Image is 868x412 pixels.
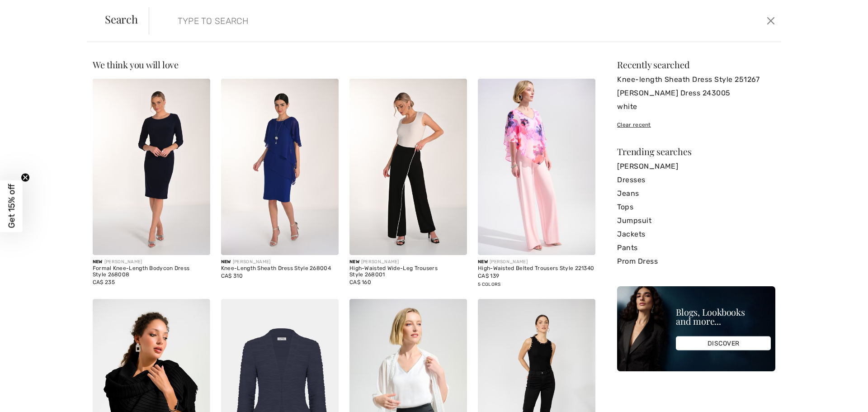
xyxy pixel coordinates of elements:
div: [PERSON_NAME] [478,259,595,265]
a: Tops [617,200,775,214]
span: We think you will love [93,58,179,71]
span: New [93,259,103,265]
img: High-Waisted Belted Trousers Style 221340. Petal pink [478,79,595,255]
div: Trending searches [617,147,775,156]
span: Search [105,14,138,24]
a: white [617,100,775,114]
button: Close [764,14,778,28]
img: Knee-Length Sheath Dress Style 268004. Imperial Blue [221,79,339,255]
div: Knee-Length Sheath Dress Style 268004 [221,265,339,272]
div: [PERSON_NAME] [221,259,339,265]
span: 5 Colors [478,282,500,287]
span: CA$ 139 [478,273,499,279]
img: Blogs, Lookbooks and more... [617,286,775,371]
div: DISCOVER [676,336,771,350]
a: Knee-length Sheath Dress Style 251267 [617,73,775,86]
div: [PERSON_NAME] [349,259,467,265]
span: Help [20,6,39,14]
a: Pants [617,241,775,255]
span: CA$ 235 [93,279,115,285]
a: [PERSON_NAME] [617,160,775,173]
div: Formal Knee-Length Bodycon Dress Style 268008 [93,265,210,278]
div: High-Waisted Wide-Leg Trousers Style 268001 [349,265,467,278]
img: High-Waisted Wide-Leg Trousers Style 268001. Black [349,79,467,255]
a: Jumpsuit [617,214,775,227]
div: High-Waisted Belted Trousers Style 221340 [478,265,595,272]
span: CA$ 160 [349,279,371,285]
a: Prom Dress [617,255,775,268]
div: Blogs, Lookbooks and more... [676,308,771,326]
a: Jackets [617,227,775,241]
a: Dresses [617,173,775,187]
img: Formal Knee-Length Bodycon Dress Style 268008. Black [93,79,210,255]
span: New [349,259,359,265]
a: Jeans [617,187,775,200]
span: New [478,259,488,265]
div: Recently searched [617,60,775,69]
span: New [221,259,231,265]
div: Clear recent [617,121,775,129]
a: [PERSON_NAME] Dress 243005 [617,86,775,100]
input: TYPE TO SEARCH [171,7,616,34]
span: Get 15% off [6,184,17,228]
span: CA$ 310 [221,273,243,279]
div: [PERSON_NAME] [93,259,210,265]
button: Close teaser [21,173,30,182]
